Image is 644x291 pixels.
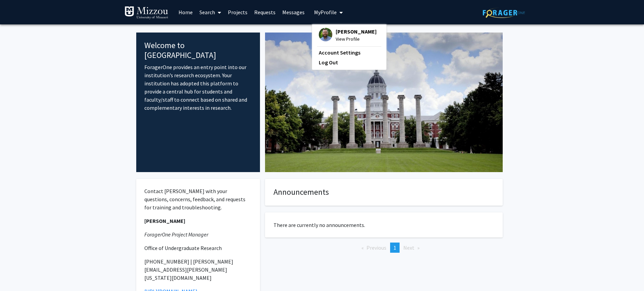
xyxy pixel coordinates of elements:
[144,257,252,282] p: [PHONE_NUMBER] | [PERSON_NAME][EMAIL_ADDRESS][PERSON_NAME][US_STATE][DOMAIN_NAME]
[393,244,396,251] span: 1
[403,244,414,251] span: Next
[265,243,503,253] ul: Pagination
[273,187,494,197] h4: Announcements
[336,28,377,35] span: [PERSON_NAME]
[251,0,279,24] a: Requests
[224,0,251,24] a: Projects
[196,0,224,24] a: Search
[366,244,386,251] span: Previous
[144,63,252,112] p: ForagerOne provides an entry point into our institution’s research ecosystem. Your institution ha...
[265,33,503,172] img: Cover Image
[144,231,208,238] em: ForagerOne Project Manager
[336,35,377,43] span: View Profile
[144,217,185,224] strong: [PERSON_NAME]
[144,244,252,252] p: Office of Undergraduate Research
[319,48,380,57] a: Account Settings
[144,187,252,211] p: Contact [PERSON_NAME] with your questions, concerns, feedback, and requests for training and trou...
[124,6,168,20] img: University of Missouri Logo
[319,58,380,66] a: Log Out
[314,9,337,16] span: My Profile
[144,41,252,60] h4: Welcome to [GEOGRAPHIC_DATA]
[319,28,377,43] div: Profile Picture[PERSON_NAME]View Profile
[273,221,494,229] p: There are currently no announcements.
[319,28,332,41] img: Profile Picture
[5,261,29,286] iframe: Chat
[483,7,525,18] img: ForagerOne Logo
[175,0,196,24] a: Home
[279,0,308,24] a: Messages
